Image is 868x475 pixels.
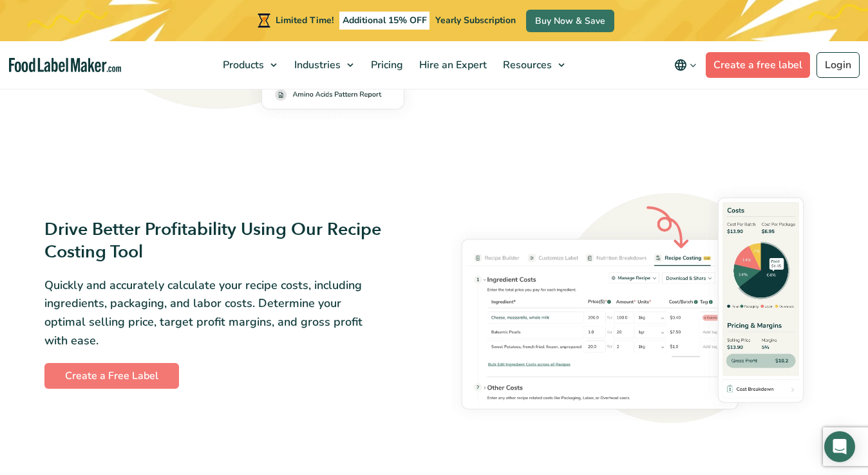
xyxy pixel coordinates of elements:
[435,14,516,26] span: Yearly Subscription
[495,41,571,89] a: Resources
[411,41,492,89] a: Hire an Expert
[526,10,614,32] a: Buy Now & Save
[415,58,488,72] span: Hire an Expert
[367,58,404,72] span: Pricing
[287,41,360,89] a: Industries
[363,41,408,89] a: Pricing
[290,58,342,72] span: Industries
[44,218,385,263] h3: Drive Better Profitability Using Our Recipe Costing Tool
[276,14,334,26] span: Limited Time!
[706,52,810,78] a: Create a free label
[44,363,179,389] a: Create a Free Label
[824,431,855,462] div: Open Intercom Messenger
[339,12,430,30] span: Additional 15% OFF
[215,41,283,89] a: Products
[219,58,265,72] span: Products
[816,52,860,78] a: Login
[499,58,553,72] span: Resources
[44,276,385,350] p: Quickly and accurately calculate your recipe costs, including ingredients, packaging, and labor c...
